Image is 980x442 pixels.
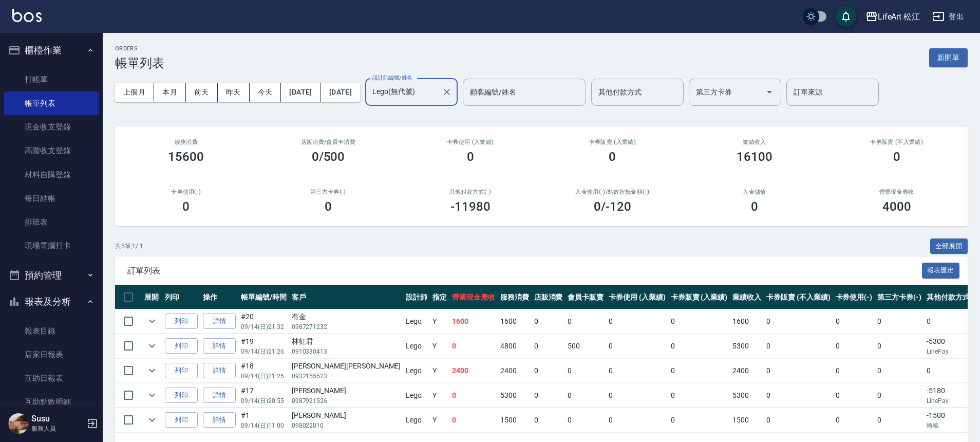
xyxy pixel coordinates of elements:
th: 服務消費 [498,285,532,309]
button: expand row [144,388,160,403]
div: 林虹君 [292,336,401,347]
td: 0 [532,334,566,358]
button: expand row [144,314,160,329]
p: 服務人員 [31,424,84,433]
h3: 0 [609,150,616,164]
a: 排班表 [4,210,99,234]
h3: 15600 [168,150,204,164]
button: Clear [440,85,454,99]
button: 列印 [165,412,198,428]
p: LinePay [927,347,978,356]
h3: 0 /-120 [594,199,631,214]
img: Logo [12,9,42,22]
button: LifeArt 松江 [861,6,925,27]
a: 報表匯出 [922,265,960,275]
a: 詳情 [203,314,236,329]
h3: 服務消費 [127,139,245,145]
td: 0 [532,309,566,334]
h3: -11980 [450,199,491,214]
td: 0 [532,359,566,383]
th: 卡券使用 (入業績) [606,285,668,309]
td: 5300 [730,383,764,408]
div: LifeArt 松江 [878,10,920,23]
h2: 第三方卡券(-) [270,189,387,195]
button: [DATE] [281,83,321,102]
td: #1 [238,408,289,432]
th: 操作 [200,285,238,309]
td: 0 [764,408,833,432]
button: 列印 [165,363,198,379]
td: 0 [606,359,668,383]
a: 現金收支登錄 [4,115,99,139]
button: 上個月 [115,83,154,102]
h2: 卡券販賣 (入業績) [554,139,671,145]
p: 09/14 (日) 21:25 [241,372,287,381]
td: 0 [606,408,668,432]
td: #18 [238,359,289,383]
button: 預約管理 [4,262,99,289]
h2: 卡券使用(-) [127,189,245,195]
td: Lego [403,334,430,358]
td: 0 [764,334,833,358]
td: #17 [238,383,289,408]
a: 新開單 [929,52,968,62]
td: 1600 [449,309,498,334]
button: expand row [144,412,160,428]
td: 0 [449,334,498,358]
div: [PERSON_NAME] [292,410,401,421]
td: 0 [532,383,566,408]
th: 店販消費 [532,285,566,309]
button: 列印 [165,338,198,354]
h2: 入金儲值 [696,189,814,195]
td: 0 [606,383,668,408]
td: 2400 [498,359,532,383]
p: 0987271232 [292,322,401,331]
th: 會員卡販賣 [565,285,606,309]
td: 0 [875,309,924,334]
a: 打帳單 [4,68,99,91]
td: Y [430,334,449,358]
button: 本月 [154,83,186,102]
button: expand row [144,363,160,378]
td: 0 [532,408,566,432]
td: Lego [403,359,430,383]
a: 每日結帳 [4,187,99,210]
h2: 其他付款方式(-) [411,189,529,195]
button: 全部展開 [930,238,968,254]
h3: 16100 [737,150,772,164]
button: Open [761,84,778,100]
td: 1600 [498,309,532,334]
h3: 4000 [882,199,911,214]
td: Lego [403,408,430,432]
th: 指定 [430,285,449,309]
h2: 店販消費 /會員卡消費 [270,139,387,145]
td: 0 [449,383,498,408]
p: 共 5 筆, 1 / 1 [115,242,143,251]
button: 今天 [250,83,281,102]
p: 0987921526 [292,396,401,406]
p: 09/14 (日) 11:00 [241,421,287,430]
td: 4800 [498,334,532,358]
td: #20 [238,309,289,334]
p: 轉帳 [927,421,978,430]
h2: 入金使用(-) /點數折抵金額(-) [554,189,671,195]
p: 09/14 (日) 21:32 [241,322,287,331]
a: 現場電腦打卡 [4,234,99,257]
p: LinePay [927,396,978,406]
h2: 業績收入 [696,139,814,145]
th: 卡券販賣 (不入業績) [764,285,833,309]
button: 報表匯出 [922,263,960,279]
p: 09/14 (日) 20:55 [241,396,287,406]
h2: 營業現金應收 [838,189,955,195]
td: 1600 [730,309,764,334]
label: 設計師編號/姓名 [372,74,412,82]
td: Y [430,309,449,334]
td: 0 [875,359,924,383]
td: 0 [668,359,730,383]
td: 0 [565,359,606,383]
button: 列印 [165,388,198,403]
a: 材料自購登錄 [4,163,99,187]
td: 0 [449,408,498,432]
h2: 卡券使用 (入業績) [411,139,529,145]
div: [PERSON_NAME][PERSON_NAME] [292,361,401,372]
